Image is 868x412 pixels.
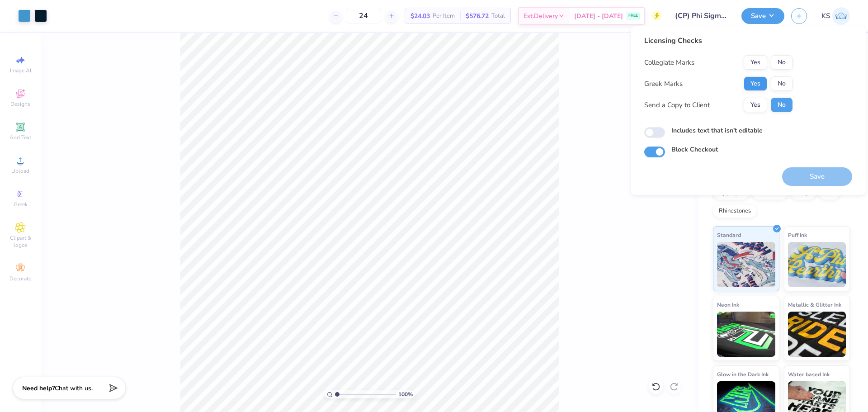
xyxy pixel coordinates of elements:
button: No [771,98,793,112]
button: No [771,76,793,91]
span: FREE [628,13,638,19]
span: Metallic & Glitter Ink [788,300,841,309]
span: Total [491,11,505,21]
button: Yes [744,55,767,70]
img: Kath Sales [832,7,850,25]
span: $24.03 [410,11,430,21]
span: Glow in the Dark Ink [717,369,769,379]
span: Clipart & logos [5,234,36,249]
span: Add Text [9,134,31,141]
img: Standard [717,242,775,287]
span: Image AI [10,67,31,74]
span: Standard [717,230,741,240]
span: Water based Ink [788,369,830,379]
span: Designs [10,100,30,108]
a: KS [821,7,850,25]
span: Decorate [9,275,31,282]
div: Rhinestones [713,204,757,218]
span: $576.72 [466,11,489,21]
button: Yes [744,98,767,112]
div: Send a Copy to Client [644,100,710,110]
label: Block Checkout [671,145,718,154]
span: Est. Delivery [524,11,558,21]
span: [DATE] - [DATE] [574,11,623,21]
button: Yes [744,76,767,91]
div: Greek Marks [644,79,683,89]
span: Chat with us. [55,384,93,393]
span: Upload [11,167,29,175]
span: Puff Ink [788,230,807,240]
input: – – [346,8,381,24]
span: Greek [14,201,28,208]
span: 100 % [398,390,413,398]
button: No [771,55,793,70]
input: Untitled Design [668,7,735,25]
button: Save [741,8,784,24]
span: Neon Ink [717,300,739,309]
label: Includes text that isn't editable [671,126,763,135]
strong: Need help? [22,384,55,393]
div: Licensing Checks [644,35,793,46]
span: Per Item [433,11,455,21]
div: Collegiate Marks [644,57,694,68]
img: Neon Ink [717,312,775,357]
span: KS [821,11,830,21]
img: Metallic & Glitter Ink [788,312,846,357]
img: Puff Ink [788,242,846,287]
